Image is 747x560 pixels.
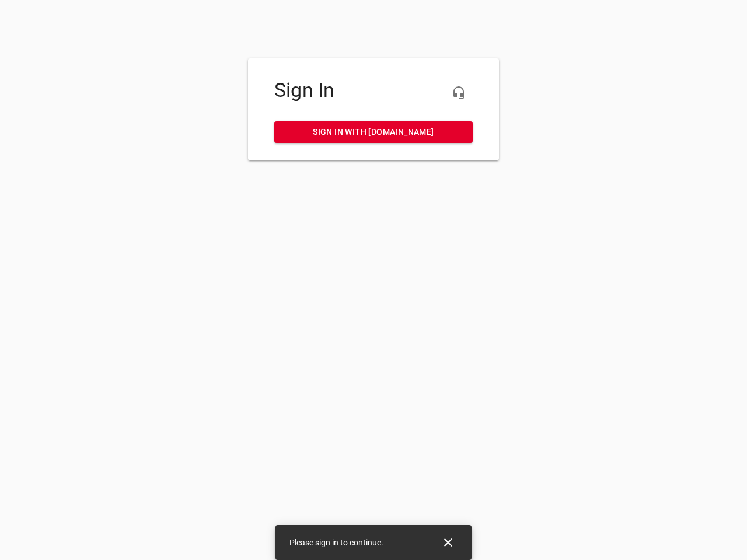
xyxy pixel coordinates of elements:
[274,121,473,143] a: Sign in with [DOMAIN_NAME]
[284,125,463,139] span: Sign in with [DOMAIN_NAME]
[434,528,462,556] button: Close
[274,79,473,102] h4: Sign In
[445,79,473,107] button: Live Chat
[289,538,383,547] span: Please sign in to continue.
